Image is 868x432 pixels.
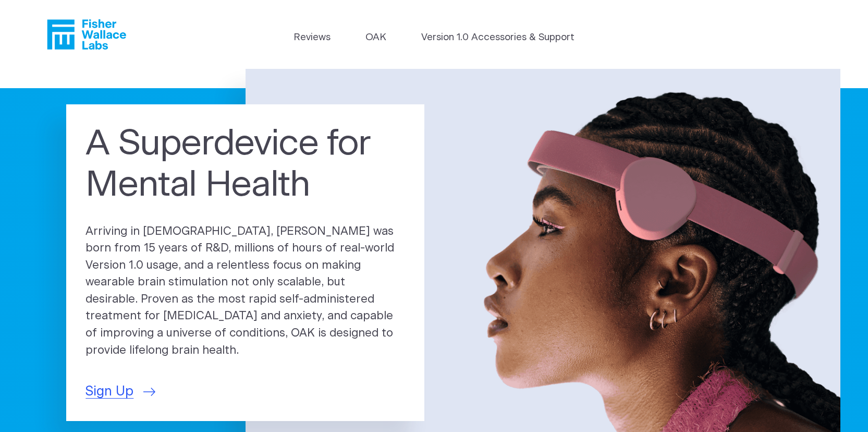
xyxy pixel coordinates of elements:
[365,30,386,45] a: OAK
[421,30,574,45] a: Version 1.0 Accessories & Support
[85,124,405,206] h1: A Superdevice for Mental Health
[85,223,405,359] p: Arriving in [DEMOGRAPHIC_DATA], [PERSON_NAME] was born from 15 years of R&D, millions of hours of...
[294,30,331,45] a: Reviews
[85,382,133,402] span: Sign Up
[85,382,155,402] a: Sign Up
[47,19,126,50] a: Fisher Wallace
